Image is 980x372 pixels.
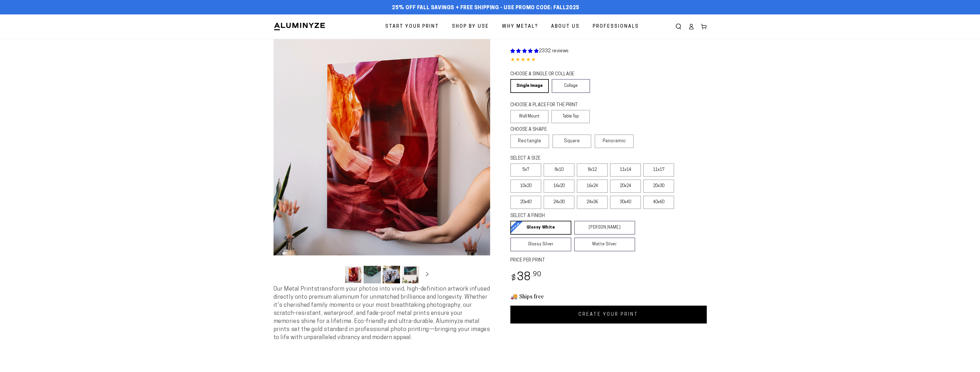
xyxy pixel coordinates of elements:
[510,79,549,93] a: Single Image
[672,20,685,33] summary: Search our site
[510,163,541,177] label: 5x7
[345,266,362,283] button: Load image 1 in gallery view
[383,266,400,283] button: Load image 3 in gallery view
[510,221,571,235] a: Glossy White
[643,180,674,193] label: 20x30
[274,22,326,31] img: Aluminyze
[364,266,381,283] button: Load image 2 in gallery view
[330,268,343,281] button: Slide left
[574,221,635,235] a: [PERSON_NAME]
[610,196,641,209] label: 30x40
[502,23,538,31] span: Why Metal?
[588,19,643,34] a: Professionals
[510,257,707,264] label: PRICE PER PRINT
[510,110,549,123] label: Wall Mount
[544,163,574,177] label: 8x10
[385,23,439,31] span: Start Your Print
[577,180,608,193] label: 16x24
[610,180,641,193] label: 20x24
[643,196,674,209] label: 40x60
[643,163,674,177] label: 11x17
[402,266,419,283] button: Load image 4 in gallery view
[544,196,574,209] label: 24x30
[498,19,542,34] a: Why Metal?
[577,196,608,209] label: 24x36
[510,180,541,193] label: 10x20
[510,292,707,300] h3: 🚚 Ships free
[421,268,434,281] button: Slide right
[510,102,585,109] legend: CHOOSE A PLACE FOR THE PRINT
[381,19,443,34] a: Start Your Print
[510,56,707,64] div: 4.85 out of 5.0 stars
[510,272,542,283] bdi: 38
[510,126,585,133] legend: CHOOSE A SHAPE
[593,23,639,31] span: Professionals
[544,180,574,193] label: 16x20
[547,19,584,34] a: About Us
[518,138,541,145] span: Rectangle
[392,5,579,11] span: 25% off FALL Savings + Free Shipping - Use Promo Code: FALL2025
[574,238,635,251] a: Matte Silver
[510,155,626,162] legend: SELECT A SIZE
[531,271,542,278] sup: .90
[577,163,608,177] label: 8x12
[551,110,590,123] label: Table Top
[511,274,516,282] span: $
[510,196,541,209] label: 20x40
[274,286,490,341] span: Our Metal Prints transform your photos into vivid, high-definition artwork infused directly onto ...
[564,138,580,145] span: Square
[510,71,585,78] legend: CHOOSE A SINGLE OR COLLAGE
[274,39,490,285] media-gallery: Gallery Viewer
[510,306,707,324] a: CREATE YOUR PRINT
[448,19,493,34] a: Shop By Use
[452,23,489,31] span: Shop By Use
[510,213,621,219] legend: SELECT A FINISH
[603,139,626,143] span: Panoramic
[610,163,641,177] label: 11x14
[552,79,590,93] a: Collage
[510,238,571,251] a: Glossy Silver
[551,23,580,31] span: About Us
